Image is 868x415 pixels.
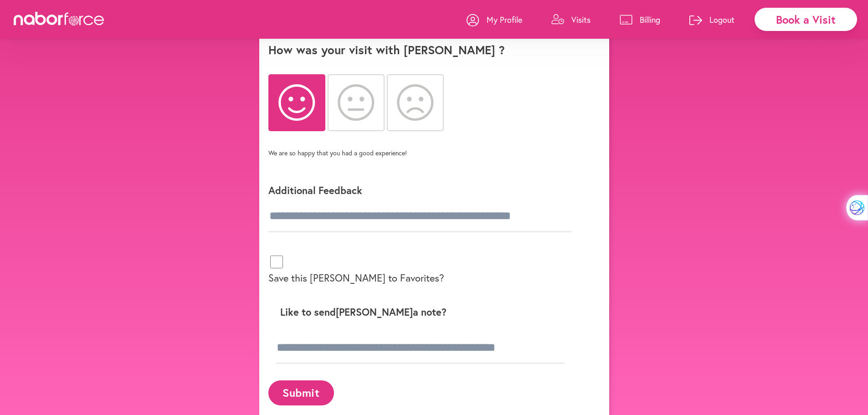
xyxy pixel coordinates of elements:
[268,184,587,197] p: Additional Feedback
[709,14,734,25] p: Logout
[551,6,591,33] a: Visits
[689,6,734,33] a: Logout
[571,14,591,25] p: Visits
[487,14,522,25] p: My Profile
[268,43,600,57] p: How was your visit with [PERSON_NAME] ?
[755,8,857,31] div: Book a Visit
[268,149,407,157] p: We are so happy that you had a good experience!
[276,306,580,318] p: Like to send [PERSON_NAME] a note?
[640,14,660,25] p: Billing
[268,380,334,405] button: Submit
[620,6,660,33] a: Billing
[467,6,522,33] a: My Profile
[268,243,587,295] div: Save this [PERSON_NAME] to Favorites?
